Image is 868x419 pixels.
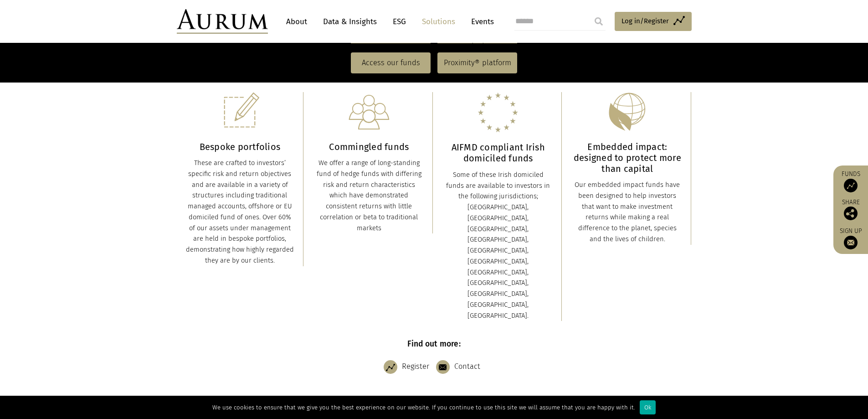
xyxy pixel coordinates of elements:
h3: Commingled funds [315,141,423,152]
a: ESG [388,13,411,30]
img: Aurum [177,9,268,34]
div: These are crafted to investors’ specific risk and return objectives and are available in a variet... [186,158,294,266]
a: Access our funds [351,52,431,73]
a: Solutions [417,13,460,30]
div: We offer a range of long-standing fund of hedge funds with differing risk and return characterist... [315,158,423,233]
h6: Find out more: [177,339,692,349]
a: Funds [838,170,863,192]
div: Our embedded impact funds have been designed to help investors that want to make investment retur... [573,180,682,245]
img: Share this post [844,207,858,220]
img: Access Funds [844,179,858,192]
div: Ok [640,400,656,414]
div: Some of these Irish domiciled funds are available to investors in the following jurisdictions; [G... [444,170,553,321]
a: Log in/Register [615,12,692,31]
a: Data & Insights [318,13,381,30]
a: Contact [436,356,485,378]
span: Log in/Register [621,16,669,26]
h3: Bespoke portfolios [186,141,294,152]
a: Proximity® platform [437,52,517,73]
input: Submit [590,12,608,31]
a: Events [467,13,494,30]
img: Sign up to our newsletter [844,236,858,249]
h3: AIFMD compliant Irish domiciled funds [444,142,553,164]
a: Register [384,356,434,378]
h3: Embedded impact: designed to protect more than capital [573,141,682,174]
div: Share [838,199,863,220]
a: About [282,13,312,30]
a: Sign up [838,227,863,249]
